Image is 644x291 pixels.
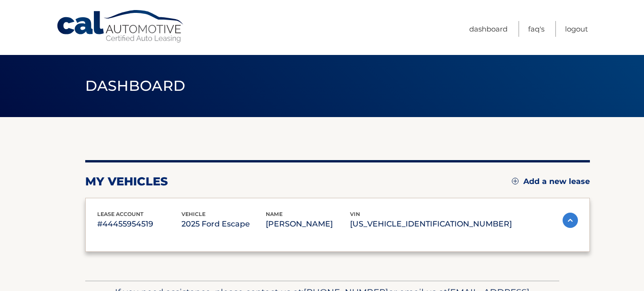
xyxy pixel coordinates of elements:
span: vin [350,211,360,217]
a: FAQ's [528,21,544,37]
span: name [266,211,282,217]
span: lease account [97,211,144,217]
p: #44455954519 [97,217,181,231]
span: Dashboard [85,77,186,95]
a: Logout [565,21,588,37]
h2: my vehicles [85,174,168,189]
p: [US_VEHICLE_IDENTIFICATION_NUMBER] [350,217,512,231]
a: Dashboard [469,21,508,37]
span: vehicle [181,211,205,217]
img: accordion-active.svg [563,213,578,228]
p: [PERSON_NAME] [266,217,350,231]
a: Cal Automotive [56,10,185,43]
img: add.svg [512,178,519,184]
a: Add a new lease [512,177,590,186]
p: 2025 Ford Escape [181,217,266,231]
